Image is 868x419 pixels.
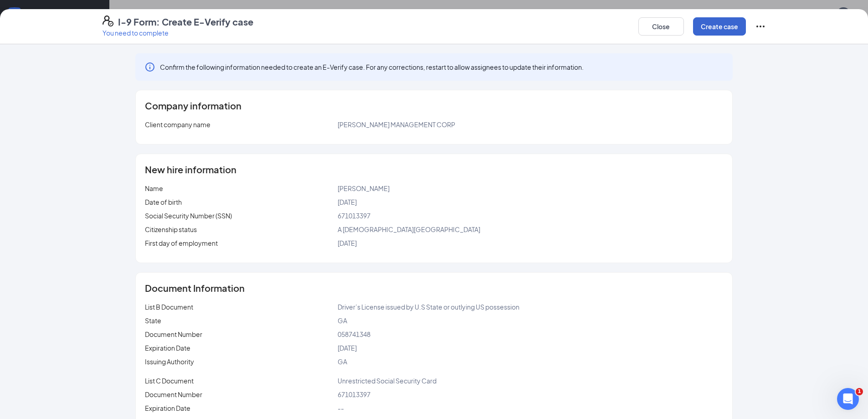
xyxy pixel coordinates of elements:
[338,212,370,220] span: 671013397
[145,184,163,192] span: Name
[693,17,746,36] button: Create case
[145,239,218,247] span: First day of employment
[755,21,766,32] svg: Ellipses
[160,62,584,72] span: Confirm the following information needed to create an E-Verify case. For any corrections, restart...
[103,16,113,26] svg: FormI9EVerifyIcon
[638,17,684,36] button: Close
[338,330,370,338] span: 058741348
[145,284,245,293] span: Document Information
[118,16,253,28] h4: I-9 Form: Create E-Verify case
[145,357,194,366] span: Issuing Authority
[338,357,347,366] span: GA
[338,120,455,129] span: [PERSON_NAME] MANAGEMENT CORP
[144,62,155,72] svg: Info
[338,404,344,412] span: --
[145,120,211,129] span: Client company name
[145,212,232,220] span: Social Security Number (SSN)
[145,198,182,206] span: Date of birth
[338,390,370,398] span: 671013397
[145,316,161,325] span: State
[338,198,357,206] span: [DATE]
[145,101,241,110] span: Company information
[338,303,519,311] span: Driver’s License issued by U.S State or outlying US possession
[338,184,390,192] span: [PERSON_NAME]
[145,377,194,385] span: List C Document
[145,303,193,311] span: List B Document
[338,239,357,247] span: [DATE]
[145,404,190,412] span: Expiration Date
[837,388,859,410] iframe: Intercom live chat
[338,225,480,233] span: A [DEMOGRAPHIC_DATA][GEOGRAPHIC_DATA]
[145,165,236,174] span: New hire information
[145,344,190,352] span: Expiration Date
[103,28,253,37] p: You need to complete
[145,225,197,233] span: Citizenship status
[338,377,437,385] span: Unrestricted Social Security Card
[145,390,202,398] span: Document Number
[338,344,357,352] span: [DATE]
[856,388,863,395] span: 1
[145,330,202,338] span: Document Number
[338,316,347,325] span: GA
